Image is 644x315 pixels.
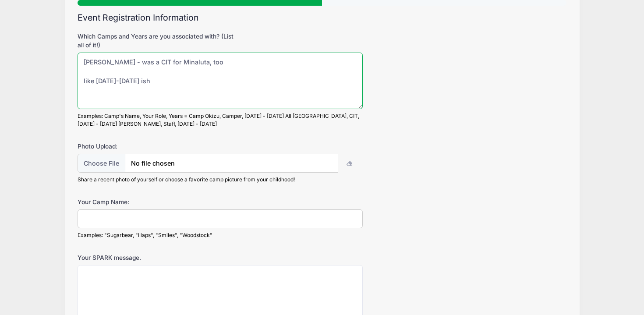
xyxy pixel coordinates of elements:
[78,231,363,239] div: Examples: "Sugarbear, "Haps", "Smiles", "Woodstock"
[78,142,241,151] label: Photo Upload:
[78,176,363,184] div: Share a recent photo of yourself or choose a favorite camp picture from your childhood!
[78,32,241,50] label: Which Camps and Years are you associated with? (List all of it!)
[78,112,363,128] div: Examples: Camp's Name, Your Role, Years = Camp Okizu, Camper, [DATE] - [DATE] All [GEOGRAPHIC_DAT...
[78,253,241,262] label: Your SPARK message.
[78,13,567,23] h2: Event Registration Information
[78,198,241,206] label: Your Camp Name:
